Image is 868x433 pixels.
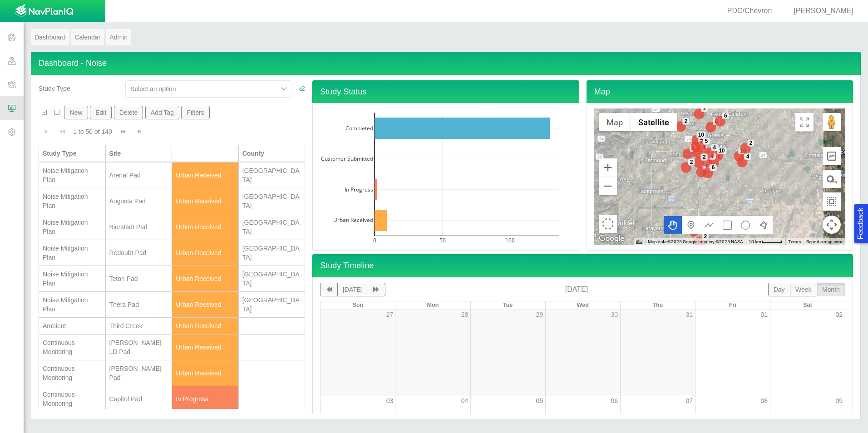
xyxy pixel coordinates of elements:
[835,397,843,404] a: 09
[664,216,682,234] button: Move the map
[114,106,143,119] button: Delete
[176,369,235,378] div: Urban Received
[823,216,841,234] button: Map camera controls
[172,162,239,188] td: Urban Received
[132,123,147,140] button: Go to last page
[835,311,843,318] a: 02
[823,147,841,165] button: Elevation
[176,274,235,283] div: Urban Received
[686,311,693,318] a: 31
[181,106,210,119] button: Filters
[503,302,513,308] span: Tue
[599,177,617,195] button: Zoom out
[90,106,112,119] button: Edit
[172,145,239,162] th: Status
[597,233,626,245] a: Open this area in Google Maps (opens a new window)
[718,216,736,234] button: Draw a rectangle
[823,113,841,131] button: Drag Pegman onto the map to open Street View
[64,106,88,119] button: New
[106,214,173,240] td: Bierstadt Pad
[817,283,845,296] button: month
[106,386,173,412] td: Capitol Pad
[696,131,706,138] div: 10
[587,80,853,103] h4: Map
[39,292,106,318] td: Noise Mitigation Plan
[682,216,700,234] button: Add a marker
[239,292,306,318] td: Weld County
[783,6,857,16] div: [PERSON_NAME]
[172,318,239,335] td: Urban Received
[242,149,301,158] div: County
[39,240,106,266] td: Noise Mitigation Plan
[597,233,626,245] img: Google
[320,283,337,296] button: previous
[652,302,663,308] span: Thu
[176,321,235,330] div: Urban Received
[176,149,235,158] div: Status
[736,216,755,234] button: Draw a circle
[106,360,173,386] td: Chatfield Pad
[109,149,168,158] div: Site
[39,85,70,92] span: Study Type
[631,113,677,131] button: Show satellite imagery
[176,171,235,180] div: Urban Received
[242,192,301,210] div: [GEOGRAPHIC_DATA]
[176,197,235,206] div: Urban Received
[577,302,588,308] span: Wed
[386,311,394,318] a: 27
[172,386,239,412] td: In Progress
[172,240,239,266] td: Urban Received
[109,197,168,206] div: Augusta Pad
[106,292,173,318] td: Thera Pad
[239,266,306,292] td: Weld County
[803,302,812,308] span: Sat
[39,188,106,214] td: Noise Mitigation Plan
[239,145,306,162] th: County
[686,397,693,404] a: 07
[176,222,235,231] div: Urban Received
[711,144,718,152] div: 4
[242,166,301,184] div: [GEOGRAPHIC_DATA]
[794,7,853,15] span: [PERSON_NAME]
[565,285,588,293] span: [DATE]
[39,145,106,162] th: Study Type
[106,162,173,188] td: Arenal Pad
[648,239,743,244] span: Map data ©2025 Google Imagery ©2025 NASA
[700,154,708,161] div: 2
[109,222,168,231] div: Bierstadt Pad
[43,166,102,184] div: Noise Mitigation Plan
[109,394,168,403] div: Capitol Pad
[145,106,180,119] button: Add Tag
[172,188,239,214] td: Urban Received
[239,240,306,266] td: Weld County
[242,295,301,314] div: [GEOGRAPHIC_DATA]
[172,214,239,240] td: Urban Received
[106,240,173,266] td: Redoubt Pad
[790,283,817,296] button: week
[823,192,841,211] button: Measure
[242,218,301,236] div: [GEOGRAPHIC_DATA]
[599,113,631,131] button: Show street map
[747,139,755,147] div: 2
[31,29,69,45] a: Dashboard
[746,238,785,245] button: Map Scale: 10 km per 43 pixels
[43,295,102,314] div: Noise Mitigation Plan
[768,283,790,296] button: day
[854,204,868,243] button: Feedback
[106,266,173,292] td: Teton Pad
[788,239,801,244] a: Terms
[15,4,74,19] img: UrbanGroupSolutionsTheme$USG_Images$logo.png
[176,248,235,257] div: Urban Received
[312,254,853,277] h4: Study Timeline
[760,397,768,404] a: 08
[536,311,543,318] a: 29
[43,192,102,210] div: Noise Mitigation Plan
[461,311,469,318] a: 28
[43,321,102,330] div: Ambient
[239,214,306,240] td: Weld County
[312,80,579,103] h4: Study Status
[43,218,102,236] div: Noise Mitigation Plan
[703,138,710,145] div: 5
[760,311,768,318] a: 01
[71,29,104,45] a: Calendar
